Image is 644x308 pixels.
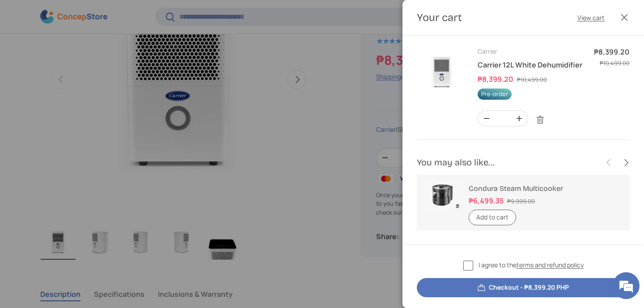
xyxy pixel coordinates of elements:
span: We are offline. Please leave us a message. [19,95,156,186]
div: Minimize live chat window [147,4,168,26]
div: Leave a message [47,50,150,62]
a: Carrier 12L White Dehumidifier [478,60,582,70]
button: Checkout - ₱8,399.20 PHP [417,278,630,297]
div: Carrier [478,46,583,56]
s: ₱10,499.00 [517,76,547,84]
textarea: Type your message and click 'Submit' [4,210,170,241]
em: Submit [131,241,162,253]
img: carrier-dehumidifier-12-liter-full-view-concepstore [417,46,467,97]
span: I agree to the [479,260,584,270]
a: terms and refund policy [517,261,584,269]
dd: ₱8,399.20 [593,46,630,57]
input: Quantity [495,111,511,126]
a: View cart [577,13,605,22]
h2: Your cart [417,11,462,25]
span: Pre-order [478,89,512,100]
a: Condura Steam Multicooker [469,184,563,193]
button: Add to cart [469,210,516,225]
a: Remove [532,111,549,128]
s: ₱10,499.00 [600,59,630,67]
dd: ₱8,399.20 [478,74,516,84]
h2: You may also like... [417,156,600,169]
